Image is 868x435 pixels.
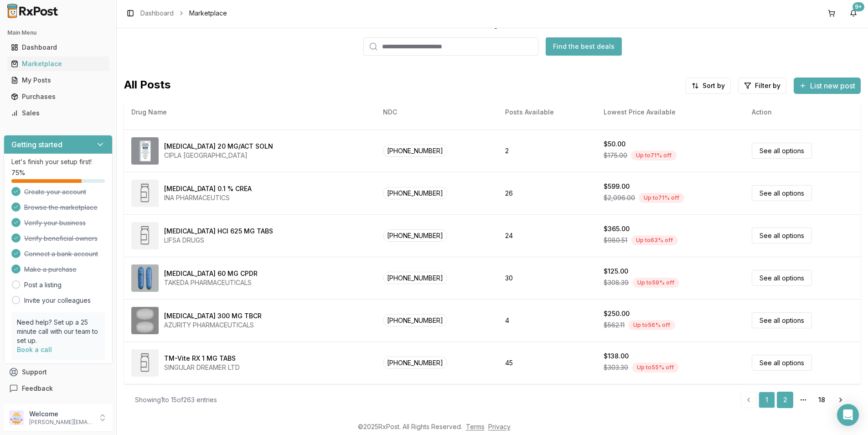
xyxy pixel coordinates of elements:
[24,280,62,290] a: Post a listing
[24,249,98,259] span: Connect a bank account
[703,81,725,90] span: Sort by
[628,320,675,330] div: Up to 56 % off
[488,423,511,430] a: Privacy
[22,384,53,393] span: Feedback
[135,395,217,404] div: Showing 1 to 15 of 263 entries
[164,311,262,321] div: [MEDICAL_DATA] 300 MG TBCR
[164,193,252,202] div: INA PHARMACEUTICS
[759,392,775,408] a: 1
[810,80,855,91] span: List new post
[604,182,630,191] div: $599.00
[852,2,864,11] div: 9+
[383,357,447,369] span: [PHONE_NUMBER]
[813,392,830,408] a: 18
[131,307,159,334] img: Horizant 300 MG TBCR
[131,180,159,207] img: Amcinonide 0.1 % CREA
[4,89,113,104] button: Purchases
[752,312,812,328] a: See all options
[604,236,627,245] span: $980.51
[837,404,859,426] div: Open Intercom Messenger
[11,59,105,68] div: Marketplace
[124,78,170,94] span: All Posts
[4,380,113,397] button: Feedback
[546,37,622,56] button: Find the best deals
[11,157,105,166] p: Let's finish your setup first!
[164,236,273,245] div: LIFSA DRUGS
[777,392,793,408] a: 2
[604,321,625,330] span: $562.11
[164,354,236,363] div: TM-Vite RX 1 MG TABS
[124,101,376,123] th: Drug Name
[140,9,174,18] a: Dashboard
[4,40,113,55] button: Dashboard
[631,235,678,245] div: Up to 63 % off
[744,101,861,123] th: Action
[4,73,113,88] button: My Posts
[4,4,62,18] img: RxPost Logo
[632,362,679,373] div: Up to 55 % off
[131,137,159,165] img: SUMAtriptan 20 MG/ACT SOLN
[11,168,25,177] span: 75 %
[383,272,447,284] span: [PHONE_NUMBER]
[29,409,93,419] p: Welcome
[498,101,596,123] th: Posts Available
[604,352,629,361] div: $138.00
[604,224,630,233] div: $365.00
[164,269,258,278] div: [MEDICAL_DATA] 60 MG CPDR
[832,392,850,408] a: Go to next page
[24,296,91,305] a: Invite your colleagues
[604,363,628,372] span: $303.30
[752,228,812,243] a: See all options
[686,78,731,94] button: Sort by
[29,419,93,426] p: [PERSON_NAME][EMAIL_ADDRESS][DOMAIN_NAME]
[376,101,498,123] th: NDC
[9,410,24,425] img: User avatar
[7,29,109,36] h2: Main Menu
[604,140,625,149] div: $50.00
[604,193,635,202] span: $2,096.00
[752,355,812,371] a: See all options
[738,78,786,94] button: Filter by
[846,6,861,21] button: 9+
[752,143,812,159] a: See all options
[604,278,629,287] span: $308.39
[24,234,98,243] span: Verify beneficial owners
[164,321,262,330] div: AZURITY PHARMACEUTICALS
[466,423,485,430] a: Terms
[140,9,227,18] nav: breadcrumb
[7,72,109,88] a: My Posts
[164,363,240,372] div: SINGULAR DREAMER LTD
[383,187,447,199] span: [PHONE_NUMBER]
[498,342,596,384] td: 45
[604,309,630,318] div: $250.00
[639,193,684,203] div: Up to 71 % off
[131,349,159,377] img: TM-Vite RX 1 MG TABS
[498,172,596,214] td: 26
[189,9,227,18] span: Marketplace
[498,299,596,342] td: 4
[7,39,109,56] a: Dashboard
[164,184,252,193] div: [MEDICAL_DATA] 0.1 % CREA
[7,56,109,72] a: Marketplace
[24,187,86,197] span: Create your account
[17,318,99,345] p: Need help? Set up a 25 minute call with our team to set up.
[11,139,62,150] h3: Getting started
[498,214,596,257] td: 24
[24,218,86,228] span: Verify your business
[383,145,447,157] span: [PHONE_NUMBER]
[164,227,273,236] div: [MEDICAL_DATA] HCl 625 MG TABS
[131,222,159,249] img: metFORMIN HCl 625 MG TABS
[383,314,447,326] span: [PHONE_NUMBER]
[755,81,780,90] span: Filter by
[632,278,679,288] div: Up to 59 % off
[794,78,861,94] button: List new post
[11,43,105,52] div: Dashboard
[498,257,596,299] td: 30
[164,142,273,151] div: [MEDICAL_DATA] 20 MG/ACT SOLN
[131,264,159,292] img: Dexilant 60 MG CPDR
[7,88,109,105] a: Purchases
[794,82,861,91] a: List new post
[604,151,627,160] span: $175.00
[11,109,105,118] div: Sales
[498,129,596,172] td: 2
